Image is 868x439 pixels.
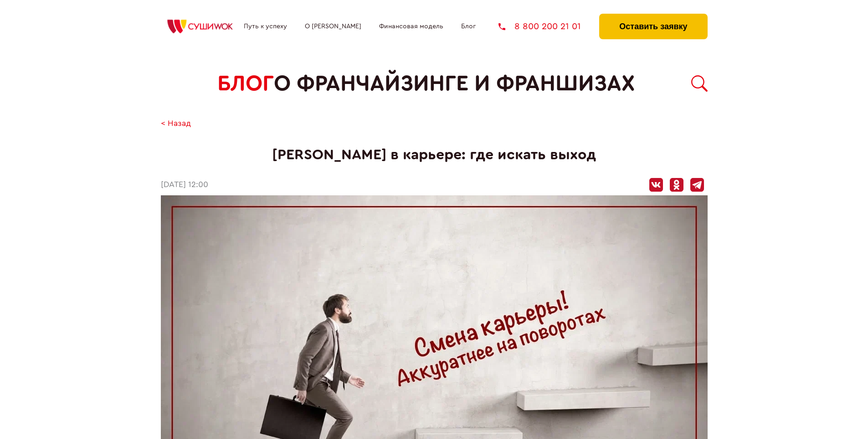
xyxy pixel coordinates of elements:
span: БЛОГ [217,71,274,96]
h1: [PERSON_NAME] в карьере: где искать выход [161,146,708,163]
span: 8 800 200 21 01 [514,22,581,31]
a: < Назад [161,119,191,129]
a: Путь к успеху [244,23,287,30]
a: Финансовая модель [379,23,443,30]
button: Оставить заявку [599,14,707,39]
a: О [PERSON_NAME] [305,23,361,30]
span: о франчайзинге и франшизах [274,71,635,96]
a: 8 800 200 21 01 [498,22,581,31]
time: [DATE] 12:00 [161,180,208,190]
a: Блог [461,23,476,30]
